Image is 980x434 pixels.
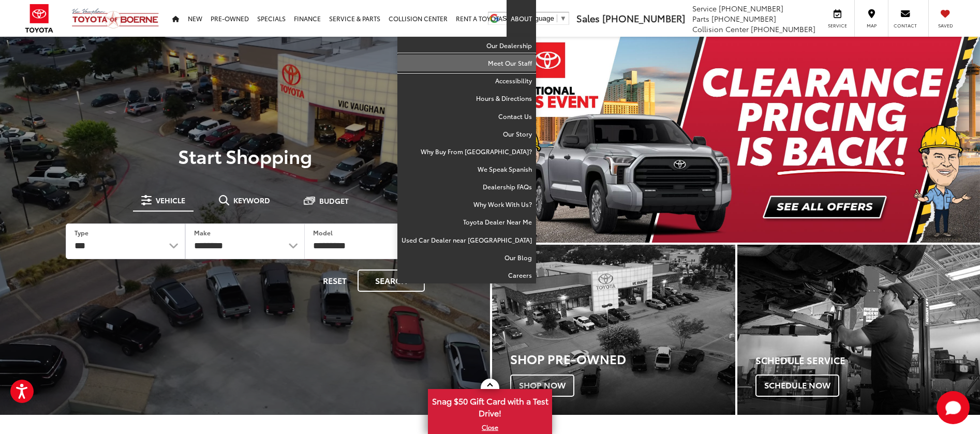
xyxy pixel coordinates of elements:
[894,22,917,29] span: Contact
[492,37,980,243] div: carousel slide number 1 of 2
[397,266,536,283] a: Careers
[692,24,749,34] span: Collision Center
[719,3,783,13] span: [PHONE_NUMBER]
[233,197,270,204] span: Keyword
[397,37,536,54] a: Our Dealership
[492,37,980,243] img: Clearance Pricing Is Back
[314,270,355,292] button: Reset
[397,231,536,249] a: Used Car Dealer near [GEOGRAPHIC_DATA]
[397,72,536,89] a: Accessibility: Opens in a new tab
[510,375,574,396] span: Shop Now
[576,11,600,25] span: Sales
[755,375,839,396] span: Schedule Now
[711,13,776,24] span: [PHONE_NUMBER]
[397,125,536,143] a: Our Story
[934,22,957,29] span: Saved
[492,245,735,415] div: Toyota
[397,89,536,107] a: Hours & Directions
[397,143,536,160] a: Why Buy From [GEOGRAPHIC_DATA]?
[397,213,536,231] a: Toyota Dealer Near Me
[510,352,735,365] h3: Shop Pre-Owned
[71,8,159,29] img: Vic Vaughan Toyota of Boerne
[397,196,536,213] a: Why Work With Us?
[397,178,536,196] a: Dealership FAQs
[156,197,185,204] span: Vehicle
[692,13,709,24] span: Parts
[826,22,849,29] span: Service
[429,390,551,422] span: Snag $50 Gift Card with a Test Drive!
[397,249,536,266] a: Our Blog
[860,22,883,29] span: Map
[560,14,567,22] span: ▼
[602,11,685,25] span: [PHONE_NUMBER]
[358,270,425,292] button: Search
[313,228,333,237] label: Model
[937,391,970,424] svg: Start Chat
[397,160,536,178] a: We Speak Spanish
[75,228,88,237] label: Type
[397,54,536,72] a: Meet Our Staff
[319,197,349,204] span: Budget
[751,24,815,34] span: [PHONE_NUMBER]
[692,3,717,13] span: Service
[194,228,211,237] label: Make
[492,37,980,243] section: Carousel section with vehicle pictures - may contain disclaimers.
[397,108,536,125] a: Contact Us
[502,14,554,22] span: Select Language
[937,391,970,424] button: Toggle Chat Window
[492,245,735,415] a: Shop Pre-Owned Shop Now
[43,145,447,166] p: Start Shopping
[907,57,980,222] button: Click to view next picture.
